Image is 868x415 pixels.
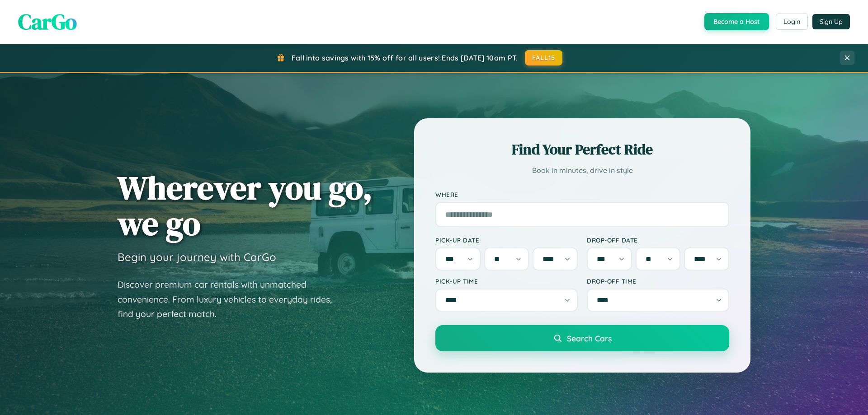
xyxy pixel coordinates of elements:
span: Fall into savings with 15% off for all users! Ends [DATE] 10am PT. [292,53,518,62]
button: Search Cars [435,325,729,351]
span: CarGo [18,7,77,37]
h2: Find Your Perfect Ride [435,140,729,159]
label: Pick-up Time [435,277,578,285]
label: Drop-off Time [587,277,729,285]
button: Become a Host [704,13,769,30]
button: Login [776,14,808,30]
p: Discover premium car rentals with unmatched convenience. From luxury vehicles to everyday rides, ... [118,277,344,322]
label: Where [435,191,729,198]
p: Book in minutes, drive in style [435,164,729,177]
span: Search Cars [567,333,612,343]
h3: Begin your journey with CarGo [118,250,276,264]
h1: Wherever you go, we go [118,170,373,241]
button: FALL15 [525,50,563,65]
button: Sign Up [812,14,850,29]
label: Drop-off Date [587,236,729,244]
label: Pick-up Date [435,236,578,244]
